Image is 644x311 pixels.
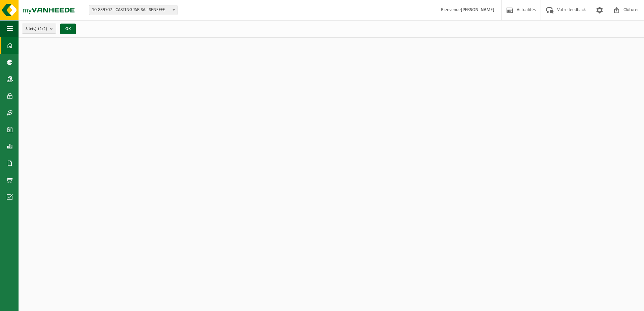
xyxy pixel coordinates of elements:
[461,7,494,12] strong: [PERSON_NAME]
[26,24,47,34] span: Site(s)
[22,24,56,34] button: Site(s)(2/2)
[89,5,177,15] span: 10-839707 - CASTINGPAR SA - SENEFFE
[38,27,47,31] count: (2/2)
[60,24,76,34] button: OK
[89,5,178,15] span: 10-839707 - CASTINGPAR SA - SENEFFE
